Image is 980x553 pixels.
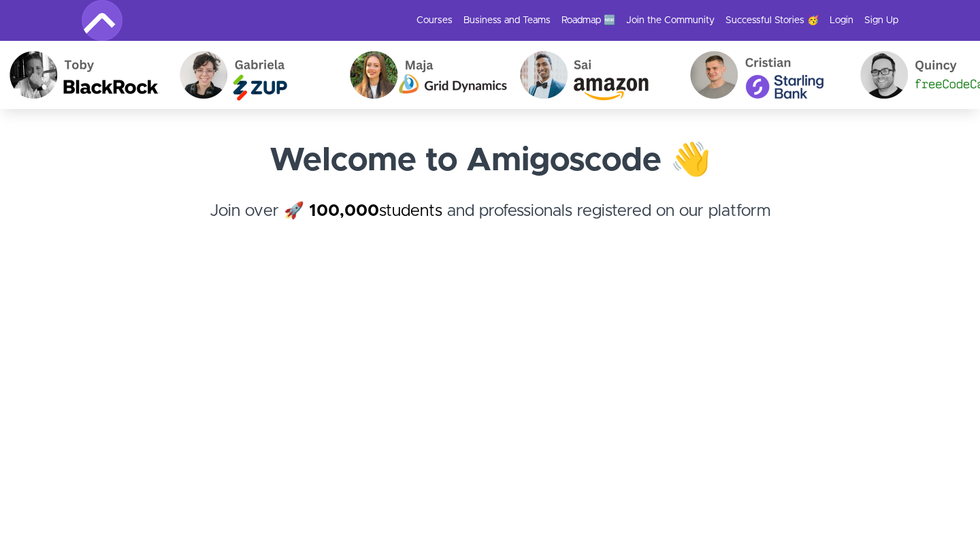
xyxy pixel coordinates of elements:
[309,203,442,219] a: 100,000students
[340,41,510,109] img: Maja
[725,14,819,27] a: Successful Stories 🥳
[681,41,851,109] img: Cristian
[510,41,681,109] img: Sai
[830,14,853,27] a: Login
[864,14,898,27] a: Sign Up
[463,14,551,27] a: Business and Teams
[269,144,711,177] strong: Welcome to Amigoscode 👋
[416,14,453,27] a: Courses
[626,14,715,27] a: Join the Community
[561,14,615,27] a: Roadmap 🆕
[170,41,340,109] img: Gabriela
[82,199,898,248] h4: Join over 🚀 and professionals registered on our platform
[309,203,379,219] strong: 100,000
